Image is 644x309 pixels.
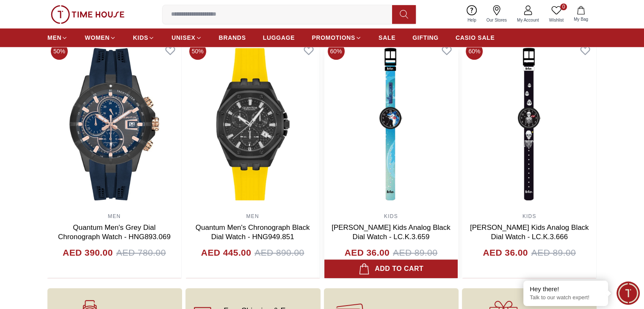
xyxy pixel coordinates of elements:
[483,17,510,23] span: Our Stores
[530,285,602,293] div: Hey there!
[470,223,589,241] a: [PERSON_NAME] Kids Analog Black Dial Watch - LC.K.3.666
[254,246,304,259] span: AED 890.00
[481,3,512,25] a: Our Stores
[466,43,483,60] span: 60%
[514,17,542,23] span: My Account
[379,33,395,42] span: SALE
[544,3,569,25] a: 0Wishlist
[219,33,246,42] span: BRANDS
[393,246,437,259] span: AED 89.00
[332,223,451,241] a: [PERSON_NAME] Kids Analog Black Dial Watch - LC.K.3.659
[63,246,113,259] h4: AED 390.00
[560,3,567,10] span: 0
[384,213,398,219] a: KIDS
[412,30,439,45] a: GIFTING
[133,30,155,45] a: KIDS
[312,33,355,42] span: PROMOTIONS
[196,223,310,241] a: Quantum Men's Chronograph Black Dial Watch - HNG949.851
[570,16,591,22] span: My Bag
[483,246,528,259] h4: AED 36.00
[464,17,480,23] span: Help
[51,43,68,60] span: 50%
[58,223,171,241] a: Quantum Men's Grey Dial Chronograph Watch - HNG893.069
[133,33,148,42] span: KIDS
[186,39,320,209] img: Quantum Men's Chronograph Black Dial Watch - HNG949.851
[85,33,110,42] span: WOMEN
[522,213,536,219] a: KIDS
[171,33,195,42] span: UNISEX
[546,17,567,23] span: Wishlist
[379,30,395,45] a: SALE
[328,43,345,60] span: 60%
[47,30,68,45] a: MEN
[116,246,166,259] span: AED 780.00
[189,43,206,60] span: 50%
[201,246,251,259] h4: AED 445.00
[324,39,458,209] img: Lee Cooper Kids Analog Black Dial Watch - LC.K.3.659
[456,33,495,42] span: CASIO SALE
[263,30,295,45] a: LUGGAGE
[85,30,116,45] a: WOMEN
[108,213,121,219] a: MEN
[47,33,61,42] span: MEN
[531,246,576,259] span: AED 89.00
[412,33,439,42] span: GIFTING
[569,4,593,24] button: My Bag
[359,263,424,275] div: Add to cart
[456,30,495,45] a: CASIO SALE
[530,294,602,301] p: Talk to our watch expert!
[47,39,181,209] img: Quantum Men's Grey Dial Chronograph Watch - HNG893.069
[324,259,458,278] button: Add to cart
[462,3,481,25] a: Help
[312,30,362,45] a: PROMOTIONS
[345,246,390,259] h4: AED 36.00
[246,213,259,219] a: MEN
[263,33,295,42] span: LUGGAGE
[219,30,246,45] a: BRANDS
[51,5,124,24] img: ...
[171,30,202,45] a: UNISEX
[462,39,596,209] img: Lee Cooper Kids Analog Black Dial Watch - LC.K.3.666
[616,281,640,305] div: Chat Widget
